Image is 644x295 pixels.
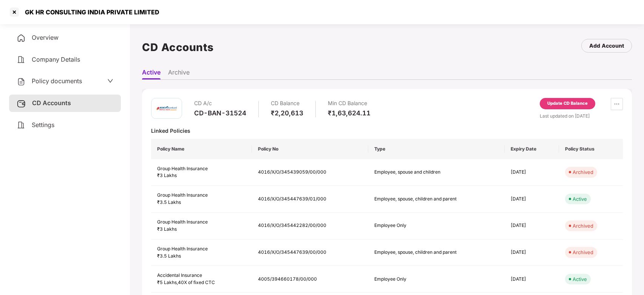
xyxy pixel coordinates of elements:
div: Employee, spouse and children [374,169,457,176]
img: svg+xml;base64,PHN2ZyB4bWxucz0iaHR0cDovL3d3dy53My5vcmcvMjAwMC9zdmciIHdpZHRoPSIyNCIgaGVpZ2h0PSIyNC... [17,121,26,130]
div: ₹1,63,624.11 [328,109,371,117]
span: down [107,78,113,84]
td: [DATE] [505,213,559,239]
td: 4016/X/O/345439059/00/000 [252,159,368,186]
span: CD Accounts [32,99,71,107]
div: Employee, spouse, children and parent [374,196,457,203]
div: Group Health Insurance [157,219,246,226]
div: Employee, spouse, children and parent [374,249,457,256]
img: svg+xml;base64,PHN2ZyB4bWxucz0iaHR0cDovL3d3dy53My5vcmcvMjAwMC9zdmciIHdpZHRoPSIyNCIgaGVpZ2h0PSIyNC... [17,77,26,86]
div: Archived [573,222,593,230]
td: [DATE] [505,186,559,213]
th: Type [368,139,505,159]
div: Employee Only [374,222,457,229]
th: Policy No [252,139,368,159]
div: CD A/c [194,98,246,109]
td: [DATE] [505,266,559,293]
div: ₹2,20,613 [271,109,303,117]
th: Policy Name [151,139,252,159]
div: Active [573,195,587,203]
img: svg+xml;base64,PHN2ZyB3aWR0aD0iMjUiIGhlaWdodD0iMjQiIHZpZXdCb3g9IjAgMCAyNSAyNCIgZmlsbD0ibm9uZSIgeG... [17,99,26,108]
span: Overview [32,34,59,41]
td: [DATE] [505,239,559,266]
button: ellipsis [611,98,623,110]
li: Active [142,68,161,79]
div: Last updated on [DATE] [540,112,623,120]
span: Policy documents [32,77,82,85]
div: Group Health Insurance [157,165,246,172]
div: Archived [573,168,593,176]
span: 40X of fixed CTC [178,279,215,285]
img: icici.png [155,104,178,112]
div: Active [573,275,587,283]
span: ₹3 Lakhs [157,172,177,178]
div: Group Health Insurance [157,245,246,253]
td: [DATE] [505,159,559,186]
span: Company Details [32,56,80,63]
div: Min CD Balance [328,98,371,109]
img: svg+xml;base64,PHN2ZyB4bWxucz0iaHR0cDovL3d3dy53My5vcmcvMjAwMC9zdmciIHdpZHRoPSIyNCIgaGVpZ2h0PSIyNC... [17,55,26,64]
li: Archive [168,68,190,79]
th: Policy Status [559,139,623,159]
h1: CD Accounts [142,39,214,56]
td: 4016/X/O/345447639/00/000 [252,239,368,266]
span: ₹3 Lakhs [157,226,177,232]
div: Accidental Insurance [157,272,246,279]
div: Archived [573,248,593,256]
th: Expiry Date [505,139,559,159]
span: Settings [32,121,54,129]
div: Linked Policies [151,127,623,134]
span: ₹5 Lakhs , [157,279,178,285]
img: svg+xml;base64,PHN2ZyB4bWxucz0iaHR0cDovL3d3dy53My5vcmcvMjAwMC9zdmciIHdpZHRoPSIyNCIgaGVpZ2h0PSIyNC... [17,34,26,43]
td: 4016/X/O/345447639/01/000 [252,186,368,213]
div: CD Balance [271,98,303,109]
div: Group Health Insurance [157,192,246,199]
div: GK HR CONSULTING INDIA PRIVATE LIMITED [20,8,159,16]
span: ellipsis [611,101,622,107]
div: CD-BAN-31524 [194,109,246,117]
div: Employee Only [374,276,457,283]
td: 4016/X/O/345442282/00/000 [252,213,368,239]
div: Update CD Balance [547,100,588,107]
td: 4005/394660178/00/000 [252,266,368,293]
span: ₹3.5 Lakhs [157,253,181,259]
div: Add Account [589,42,624,50]
span: ₹3.5 Lakhs [157,199,181,205]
